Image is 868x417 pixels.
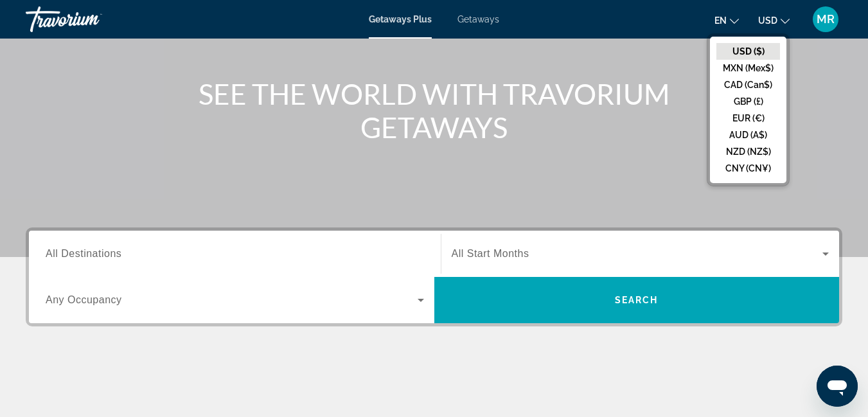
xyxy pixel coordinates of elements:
[26,3,154,36] a: Travorium
[29,231,839,323] div: Search widget
[716,127,780,143] button: AUD (A$)
[716,43,780,60] button: USD ($)
[714,11,739,30] button: Change language
[758,15,777,26] span: USD
[817,366,858,407] iframe: Button to launch messaging window
[716,93,780,110] button: GBP (£)
[452,248,529,259] span: All Start Months
[193,77,675,144] h1: SEE THE WORLD WITH TRAVORIUM GETAWAYS
[716,110,780,127] button: EUR (€)
[716,76,780,93] button: CAD (Can$)
[457,14,499,24] a: Getaways
[758,11,790,30] button: Change currency
[716,143,780,160] button: NZD (NZ$)
[716,60,780,76] button: MXN (Mex$)
[716,160,780,177] button: CNY (CN¥)
[46,294,122,305] span: Any Occupancy
[817,13,835,26] span: MR
[615,295,659,305] span: Search
[434,277,840,323] button: Search
[46,248,121,259] span: All Destinations
[714,15,727,26] span: en
[809,6,842,33] button: User Menu
[369,14,432,24] a: Getaways Plus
